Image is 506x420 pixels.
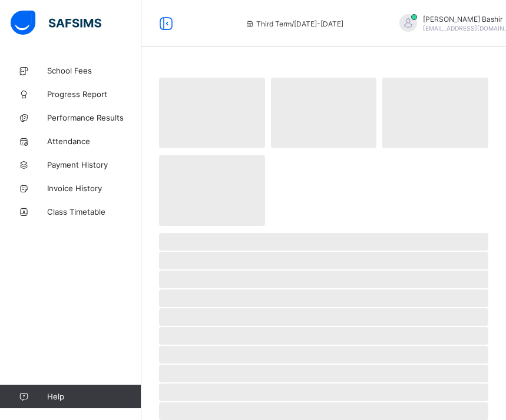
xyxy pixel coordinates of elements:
[159,252,488,269] span: ‌
[159,327,488,345] span: ‌
[159,289,488,307] span: ‌
[47,89,141,99] span: Progress Report
[159,233,488,251] span: ‌
[159,308,488,326] span: ‌
[47,160,141,169] span: Payment History
[47,136,141,146] span: Attendance
[159,271,488,288] span: ‌
[271,78,377,148] span: ‌
[159,346,488,364] span: ‌
[244,19,343,28] span: session/term information
[159,155,265,226] span: ‌
[159,384,488,401] span: ‌
[159,365,488,382] span: ‌
[47,207,141,216] span: Class Timetable
[47,184,141,193] span: Invoice History
[382,78,488,148] span: ‌
[159,402,488,420] span: ‌
[47,392,141,401] span: Help
[159,78,265,148] span: ‌
[47,113,141,122] span: Performance Results
[11,11,101,35] img: safsims
[47,66,141,75] span: School Fees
